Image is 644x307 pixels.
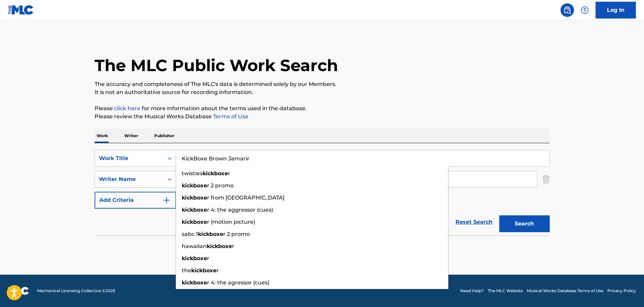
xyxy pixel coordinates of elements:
div: Help [578,3,591,17]
span: r 4: the aggressor (cues) [207,207,273,213]
span: the [182,267,191,274]
span: twisties [182,170,203,177]
a: Musical Works Database Terms of Use [527,288,603,294]
strong: kickboxe [198,231,223,237]
a: Public Search [561,3,574,17]
a: Need Help? [460,288,484,294]
span: r [207,255,209,262]
span: sabc 1 [182,231,198,237]
span: r [228,170,230,177]
img: MLC Logo [8,5,34,15]
p: It is not an authoritative source for recording information. [95,88,550,96]
p: The accuracy and completeness of The MLC's data is determined solely by our Members. [95,80,550,88]
span: r (motion picture) [207,219,255,225]
strong: kickboxe [182,219,207,225]
strong: kickboxe [182,194,207,201]
div: Writer Name [99,175,160,183]
span: r 2 promo [207,182,234,189]
button: Add Criteria [95,192,176,209]
a: Log In [596,2,636,19]
a: Privacy Policy [607,288,636,294]
p: Work [95,129,110,143]
a: Terms of Use [212,113,248,120]
img: Delete Criterion [542,171,550,188]
span: r 4: the agressor (cues) [207,279,269,286]
p: Publisher [152,129,176,143]
p: Writer [122,129,140,143]
button: Search [499,215,550,232]
img: help [581,6,589,14]
strong: kickboxe [182,182,207,189]
span: r 2 promo [223,231,250,237]
a: Reset Search [452,215,496,229]
span: hawaiian [182,243,207,249]
a: click here [114,105,140,112]
strong: kickboxe [203,170,228,177]
iframe: Chat Widget [610,275,644,307]
a: The MLC Website [488,288,523,294]
div: Work Title [99,154,160,162]
form: Search Form [95,150,550,236]
strong: kickboxe [182,255,207,262]
span: r [232,243,234,249]
span: r [216,267,219,274]
img: 9d2ae6d4665cec9f34b9.svg [163,196,171,204]
span: Mechanical Licensing Collective © 2025 [37,288,115,294]
p: Please review the Musical Works Database [95,113,550,121]
strong: kickboxe [191,267,216,274]
strong: kickboxe [207,243,232,249]
p: Please for more information about the terms used in the database. [95,104,550,113]
img: search [563,6,571,14]
strong: kickboxe [182,279,207,286]
strong: kickboxe [182,207,207,213]
img: logo [8,287,29,295]
h1: The MLC Public Work Search [95,55,338,75]
span: r from [GEOGRAPHIC_DATA] [207,194,284,201]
